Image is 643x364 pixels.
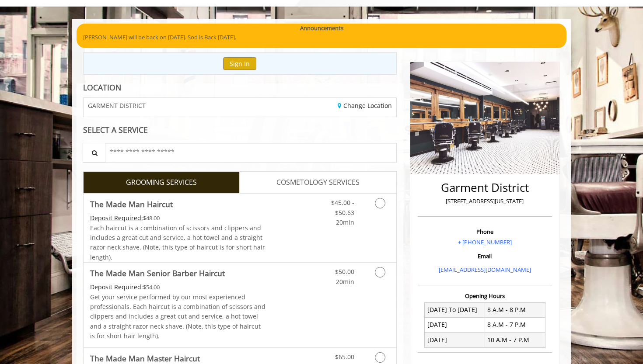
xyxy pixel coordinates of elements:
[439,266,531,274] a: [EMAIL_ADDRESS][DOMAIN_NAME]
[83,143,105,163] button: Service Search
[420,253,550,259] h3: Email
[458,238,512,246] a: + [PHONE_NUMBER]
[425,302,485,317] td: [DATE] To [DATE]
[335,267,354,276] span: $50.00
[485,317,545,332] td: 8 A.M - 7 P.M
[83,82,121,93] b: LOCATION
[336,218,354,226] span: 20min
[331,198,354,216] span: $45.00 - $50.63
[425,333,485,347] td: [DATE]
[90,292,266,341] p: Get your service performed by our most experienced professionals. Each haircut is a combination o...
[276,177,360,188] span: COSMETOLOGY SERVICES
[335,353,354,361] span: $65.00
[338,101,392,110] a: Change Location
[126,177,197,188] span: GROOMING SERVICES
[88,102,146,109] span: GARMENT DISTRICT
[485,302,545,317] td: 8 A.M - 8 P.M
[420,229,550,235] h3: Phone
[336,277,354,286] span: 20min
[90,267,225,279] b: The Made Man Senior Barber Haircut
[90,283,143,291] span: This service needs some Advance to be paid before we block your appointment
[223,57,256,70] button: Sign In
[90,224,265,261] span: Each haircut is a combination of scissors and clippers and includes a great cut and service, a ho...
[83,33,560,42] p: [PERSON_NAME] will be back on [DATE]. Sod is Back [DATE].
[83,126,397,134] div: SELECT A SERVICE
[425,317,485,332] td: [DATE]
[420,197,550,206] p: [STREET_ADDRESS][US_STATE]
[485,333,545,347] td: 10 A.M - 7 P.M
[90,282,266,292] div: $54.00
[420,181,550,194] h2: Garment District
[90,214,143,222] span: This service needs some Advance to be paid before we block your appointment
[90,213,266,223] div: $48.00
[300,24,343,33] b: Announcements
[418,293,552,299] h3: Opening Hours
[90,198,173,210] b: The Made Man Haircut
